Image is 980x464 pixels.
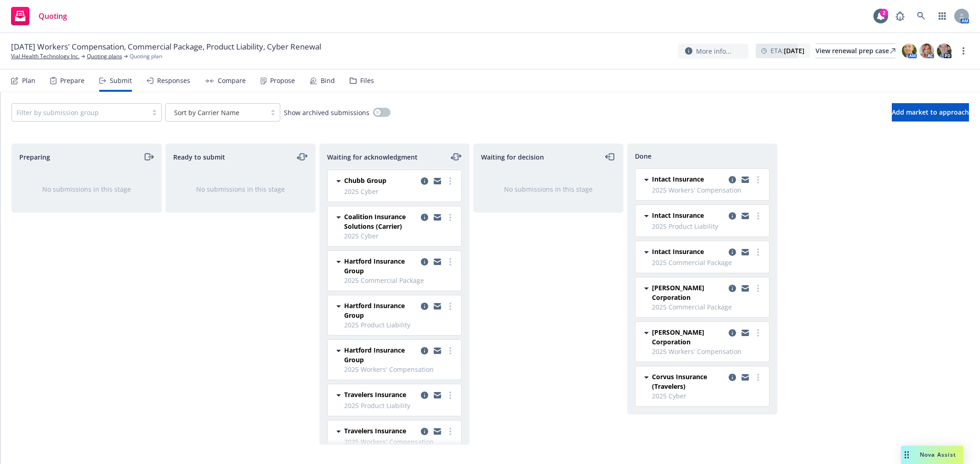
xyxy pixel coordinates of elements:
div: Files [360,77,374,84]
a: copy logging email [727,210,738,221]
span: Nova Assist [920,451,956,458]
div: No submissions in this stage [488,184,608,194]
span: Done [635,151,651,161]
a: more [445,390,456,401]
a: copy logging email [740,372,751,383]
button: More info... [678,44,748,59]
span: 2025 Cyber [652,391,764,401]
span: Waiting for decision [481,152,544,162]
a: more [753,372,764,383]
span: 2025 Product Liability [652,221,764,231]
a: more [445,426,456,437]
img: photo [902,44,917,58]
span: Preparing [19,152,50,162]
a: more [753,247,764,258]
span: Coalition Insurance Solutions (Carrier) [344,212,417,231]
div: Propose [270,77,295,84]
div: Compare [218,77,246,84]
span: Quoting [39,12,67,20]
span: Hartford Insurance Group [344,345,417,365]
span: 2025 Cyber [344,231,456,241]
span: 2025 Cyber [344,187,456,196]
span: 2025 Commercial Package [344,276,456,285]
div: 2 [880,9,888,17]
a: View renewal prep case [816,44,895,58]
div: Bind [321,77,335,84]
span: 2025 Workers' Compensation [652,347,764,356]
a: copy logging email [727,247,738,258]
a: copy logging email [740,247,751,258]
a: Switch app [933,7,952,25]
a: copy logging email [419,345,430,356]
span: 2025 Workers' Compensation [344,437,456,447]
span: Corvus Insurance (Travelers) [652,372,725,391]
span: More info... [696,46,731,56]
span: 2025 Workers' Compensation [344,365,456,374]
a: copy logging email [740,174,751,185]
span: Quoting plan [130,52,162,61]
button: Add market to approach [892,103,969,122]
a: copy logging email [432,426,443,437]
a: Vial Health Technology Inc. [11,52,79,61]
a: more [753,283,764,294]
a: copy logging email [432,345,443,356]
a: copy logging email [432,256,443,267]
a: copy logging email [419,256,430,267]
div: No submissions in this stage [181,184,300,194]
a: copy logging email [419,301,430,312]
a: copy logging email [419,212,430,223]
a: copy logging email [727,327,738,338]
span: 2025 Commercial Package [652,302,764,312]
a: copy logging email [740,327,751,338]
span: Travelers Insurance [344,426,406,436]
a: Quoting [7,3,71,29]
span: Intact Insurance [652,247,704,256]
a: copy logging email [432,390,443,401]
div: Prepare [60,77,85,84]
span: Intact Insurance [652,210,704,220]
span: Sort by Carrier Name [170,108,261,117]
a: copy logging email [727,174,738,185]
a: moveLeftRight [297,151,308,162]
a: copy logging email [432,212,443,223]
a: copy logging email [419,426,430,437]
span: Intact Insurance [652,174,704,184]
span: Ready to submit [173,152,225,162]
a: copy logging email [419,390,430,401]
div: No submissions in this stage [27,184,147,194]
strong: [DATE] [784,46,804,55]
a: copy logging email [432,176,443,187]
span: ETA : [770,46,804,55]
a: Quoting plans [87,52,122,61]
span: Hartford Insurance Group [344,301,417,320]
a: more [958,45,969,56]
button: Nova Assist [901,446,963,464]
a: copy logging email [740,283,751,294]
a: copy logging email [727,372,738,383]
a: more [445,176,456,187]
span: Add market to approach [892,108,969,116]
span: Travelers Insurance [344,390,406,399]
a: more [753,174,764,185]
a: copy logging email [740,210,751,221]
a: Search [912,7,930,25]
span: Hartford Insurance Group [344,256,417,276]
a: more [753,210,764,221]
a: more [445,212,456,223]
span: Waiting for acknowledgment [327,152,418,162]
div: Plan [22,77,35,84]
span: [PERSON_NAME] Corporation [652,283,725,302]
a: more [445,301,456,312]
span: [DATE] Workers' Compensation, Commercial Package, Product Liability, Cyber Renewal [11,41,321,52]
img: photo [937,44,952,58]
span: 2025 Product Liability [344,401,456,410]
a: copy logging email [419,176,430,187]
span: Sort by Carrier Name [174,108,239,117]
a: more [445,256,456,267]
a: moveLeftRight [451,151,462,162]
a: moveLeft [605,151,616,162]
span: Chubb Group [344,176,386,185]
div: Drag to move [901,446,912,464]
div: Submit [110,77,132,84]
div: Responses [157,77,190,84]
